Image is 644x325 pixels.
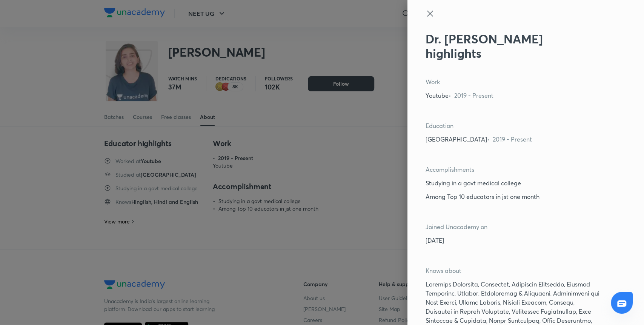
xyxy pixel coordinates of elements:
p: Accomplishments [426,165,601,174]
p: Joined Unacademy on [426,222,601,231]
p: Work [426,77,601,86]
p: Knows about [426,266,601,275]
p: Education [426,121,601,130]
p: Among Top 10 educators in jst one month [426,192,601,201]
p: Youtube [426,91,601,100]
p: Studying in a govt medical college [426,179,601,188]
p: • 2019 - Present [449,91,493,99]
h2: Dr. [PERSON_NAME] highlights [426,32,601,61]
p: [DATE] [426,236,601,245]
p: [GEOGRAPHIC_DATA] [426,135,601,144]
p: • 2019 - Present [487,135,532,143]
